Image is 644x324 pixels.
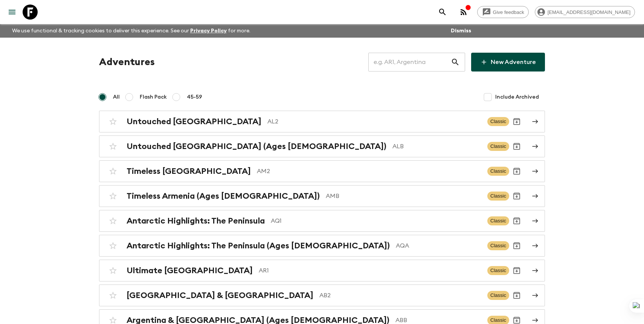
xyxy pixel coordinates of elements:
[509,164,524,179] button: Archive
[127,141,386,151] h2: Untouched [GEOGRAPHIC_DATA] (Ages [DEMOGRAPHIC_DATA])
[392,142,481,151] p: ALB
[489,9,528,15] span: Give feedback
[326,192,481,201] p: AMB
[257,167,481,176] p: AM2
[127,241,390,251] h2: Antarctic Highlights: The Peninsula (Ages [DEMOGRAPHIC_DATA])
[487,291,509,300] span: Classic
[509,263,524,278] button: Archive
[127,266,253,275] h2: Ultimate [GEOGRAPHIC_DATA]
[99,135,545,157] a: Untouched [GEOGRAPHIC_DATA] (Ages [DEMOGRAPHIC_DATA])ALBClassicArchive
[495,93,539,101] span: Include Archived
[487,142,509,151] span: Classic
[99,160,545,182] a: Timeless [GEOGRAPHIC_DATA]AM2ClassicArchive
[99,210,545,232] a: Antarctic Highlights: The PeninsulaAQ1ClassicArchive
[99,111,545,132] a: Untouched [GEOGRAPHIC_DATA]AL2ClassicArchive
[509,139,524,154] button: Archive
[190,28,227,33] a: Privacy Policy
[368,52,451,73] input: e.g. AR1, Argentina
[99,235,545,257] a: Antarctic Highlights: The Peninsula (Ages [DEMOGRAPHIC_DATA])AQAClassicArchive
[509,288,524,303] button: Archive
[99,260,545,281] a: Ultimate [GEOGRAPHIC_DATA]AR1ClassicArchive
[487,117,509,126] span: Classic
[477,6,529,18] a: Give feedback
[396,241,481,250] p: AQA
[543,9,635,15] span: [EMAIL_ADDRESS][DOMAIN_NAME]
[509,114,524,129] button: Archive
[9,24,253,38] p: We use functional & tracking cookies to deliver this experience. See our for more.
[509,238,524,253] button: Archive
[509,213,524,228] button: Archive
[487,192,509,201] span: Classic
[127,216,265,226] h2: Antarctic Highlights: The Peninsula
[140,93,167,101] span: Flash Pack
[435,5,450,20] button: search adventures
[271,216,481,225] p: AQ1
[487,216,509,225] span: Classic
[127,291,313,300] h2: [GEOGRAPHIC_DATA] & [GEOGRAPHIC_DATA]
[99,185,545,207] a: Timeless Armenia (Ages [DEMOGRAPHIC_DATA])AMBClassicArchive
[319,291,481,300] p: AB2
[99,55,155,70] h1: Adventures
[127,166,251,176] h2: Timeless [GEOGRAPHIC_DATA]
[535,6,635,18] div: [EMAIL_ADDRESS][DOMAIN_NAME]
[487,167,509,176] span: Classic
[487,266,509,275] span: Classic
[487,241,509,250] span: Classic
[449,26,473,36] button: Dismiss
[127,117,261,126] h2: Untouched [GEOGRAPHIC_DATA]
[127,191,320,201] h2: Timeless Armenia (Ages [DEMOGRAPHIC_DATA])
[99,284,545,306] a: [GEOGRAPHIC_DATA] & [GEOGRAPHIC_DATA]AB2ClassicArchive
[5,5,20,20] button: menu
[259,266,481,275] p: AR1
[187,93,202,101] span: 45-59
[509,189,524,204] button: Archive
[471,53,545,71] a: New Adventure
[113,93,120,101] span: All
[267,117,481,126] p: AL2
